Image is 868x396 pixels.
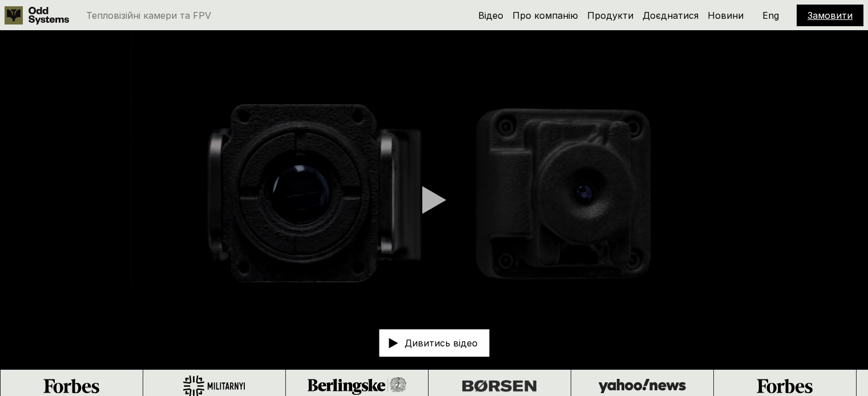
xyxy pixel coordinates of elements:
[512,10,578,21] a: Про компанію
[405,338,478,348] p: Дивитись відео
[762,11,779,20] p: Eng
[808,10,853,21] a: Замовити
[708,10,744,21] a: Новини
[478,10,503,21] a: Відео
[86,11,211,20] p: Тепловізійні камери та FPV
[587,10,633,21] a: Продукти
[643,10,699,21] a: Доєднатися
